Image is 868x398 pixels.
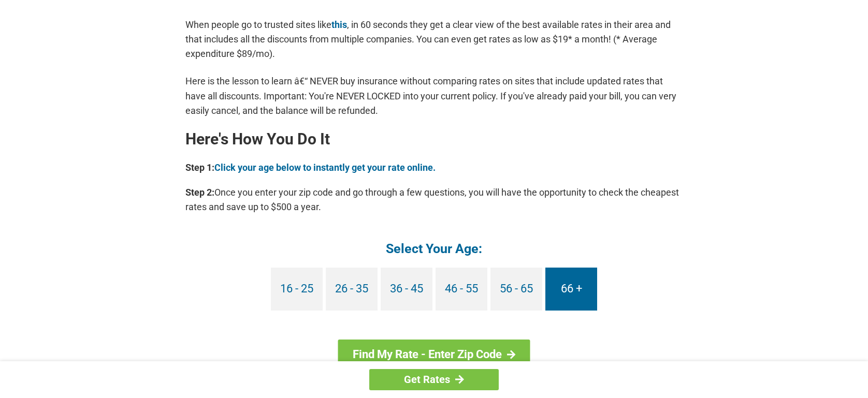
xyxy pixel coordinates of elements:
p: Once you enter your zip code and go through a few questions, you will have the opportunity to che... [185,185,683,214]
a: Find My Rate - Enter Zip Code [338,340,530,370]
p: Here is the lesson to learn â€“ NEVER buy insurance without comparing rates on sites that include... [185,74,683,117]
h4: Select Your Age: [185,240,683,257]
a: this [331,19,347,30]
h2: Here's How You Do It [185,131,683,148]
b: Step 1: [185,162,214,173]
b: Step 2: [185,187,214,198]
a: 16 - 25 [271,268,323,311]
a: 26 - 35 [326,268,378,311]
a: Click your age below to instantly get your rate online. [214,162,436,173]
a: 46 - 55 [436,268,487,311]
a: 36 - 45 [381,268,432,311]
a: Get Rates [369,369,499,390]
a: 66 + [545,268,597,311]
p: When people go to trusted sites like , in 60 seconds they get a clear view of the best available ... [185,18,683,61]
a: 56 - 65 [490,268,542,311]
